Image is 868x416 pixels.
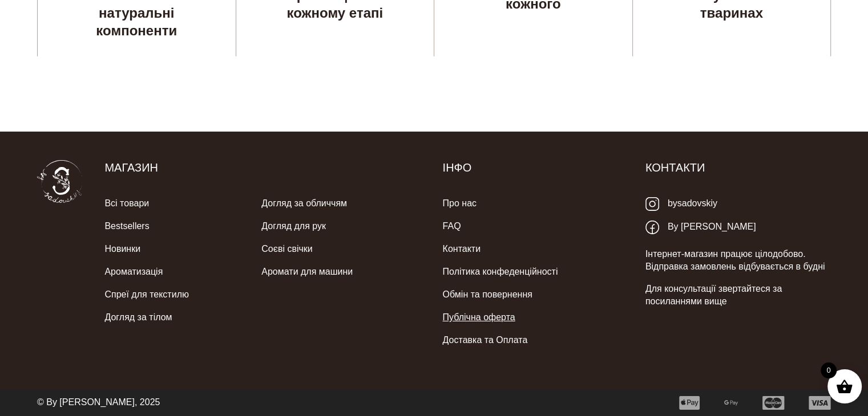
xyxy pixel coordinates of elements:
[104,306,172,329] a: Догляд за тілом
[821,362,837,378] span: 0
[442,238,481,260] a: Контакти
[261,260,353,283] a: Аромати для машини
[104,260,163,283] a: Ароматизація
[645,192,717,215] a: bysadovskiy
[442,260,558,283] a: Політика конфеденційності
[442,329,527,352] a: Доставка та Оплата
[261,238,312,260] a: Соєві свічки
[645,160,831,175] h5: Контакти
[261,192,347,215] a: Догляд за обличчям
[104,192,149,215] a: Всі товари
[104,215,149,238] a: Bestsellers
[442,283,532,306] a: Обмін та повернення
[104,160,425,175] h5: Магазин
[442,160,628,175] h5: Інфо
[104,238,140,260] a: Новинки
[442,306,515,329] a: Публічна оферта
[104,283,189,306] a: Спреї для текстилю
[442,192,476,215] a: Про нас
[645,248,831,274] p: Інтернет-магазин працює цілодобово. Відправка замовлень відбувається в будні
[442,215,461,238] a: FAQ
[645,283,831,308] p: Для консультації звертайтеся за посиланнями вище
[261,215,326,238] a: Догляд для рук
[645,215,756,239] a: By [PERSON_NAME]
[37,396,160,409] p: © By [PERSON_NAME], 2025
